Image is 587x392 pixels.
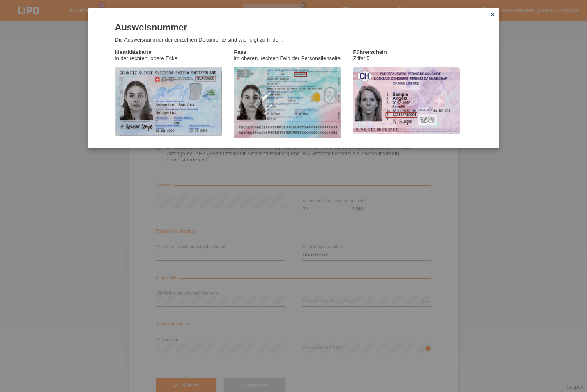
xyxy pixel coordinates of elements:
[489,11,496,18] i: close
[115,49,152,55] b: Identitätskarte
[234,49,246,55] b: Pass
[115,67,222,135] img: id_document_number_help_id.png
[353,49,472,61] p: Ziffer 5
[115,49,234,61] p: in der rechten, obere Ecke
[234,49,353,61] p: im oberen, rechten Feld der Personalienseite
[353,67,460,134] img: id_document_number_help_driverslicense.png
[487,10,498,20] a: close
[234,67,341,138] img: id_document_number_help_passport.png
[115,37,472,43] p: Die Ausweisnummer der einzelnen Dokumente sind wie folgt zu finden:
[115,22,472,32] h1: Ausweisnummer
[353,49,387,55] b: Führerschein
